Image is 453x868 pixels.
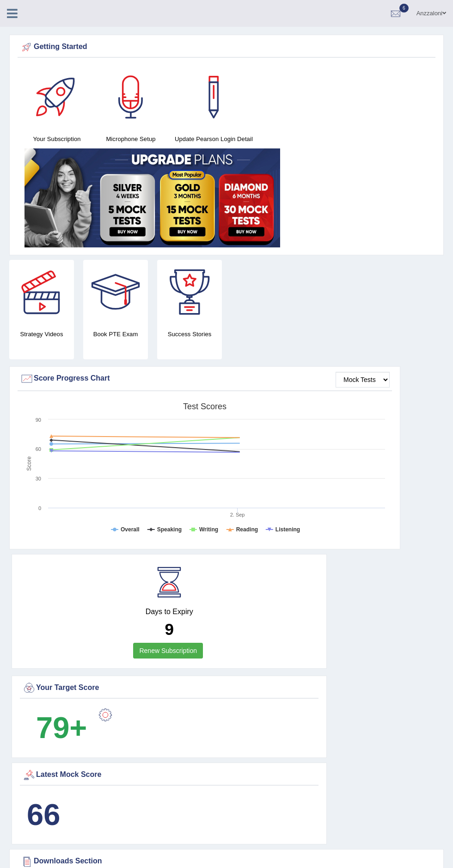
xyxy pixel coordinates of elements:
h4: Success Stories [157,329,222,339]
a: Renew Subscription [133,643,203,659]
div: Latest Mock Score [22,768,316,782]
img: small5.jpg [24,148,280,247]
tspan: 2. Sep [230,512,245,517]
text: 90 [36,417,41,423]
h4: Your Subscription [24,134,89,144]
div: Getting Started [20,40,433,54]
b: 9 [165,620,173,638]
h4: Microphone Setup [98,134,163,144]
h4: Update Pearson Login Detail [172,134,255,144]
div: Your Target Score [22,681,316,695]
tspan: Listening [275,526,300,533]
div: Score Progress Chart [20,372,390,386]
tspan: Overall [121,526,140,533]
text: 0 [38,505,41,511]
h4: Strategy Videos [9,329,74,339]
text: 30 [36,476,41,481]
b: 79+ [36,711,87,745]
tspan: Test scores [183,402,226,411]
tspan: Speaking [157,526,182,533]
tspan: Writing [199,526,218,533]
tspan: Reading [236,526,258,533]
h4: Book PTE Exam [83,329,148,339]
b: 66 [27,798,60,831]
text: 60 [36,446,41,452]
tspan: Score [26,456,32,471]
span: 6 [399,4,409,12]
h4: Days to Expiry [22,608,316,616]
